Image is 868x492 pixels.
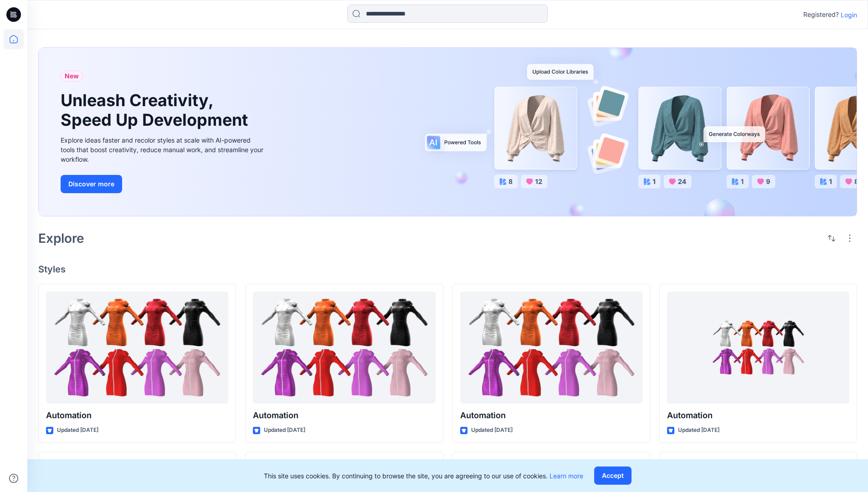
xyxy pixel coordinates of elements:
[61,135,266,164] div: Explore ideas faster and recolor styles at scale with AI-powered tools that boost creativity, red...
[253,409,435,422] p: Automation
[253,292,435,404] a: Automation
[46,409,228,422] p: Automation
[841,10,857,20] p: Login
[38,231,84,246] h2: Explore
[594,466,632,485] button: Accept
[57,425,98,435] p: Updated [DATE]
[550,472,583,480] a: Learn more
[471,425,513,435] p: Updated [DATE]
[667,292,849,404] a: Automation
[46,292,228,404] a: Automation
[65,71,79,82] span: New
[38,264,857,275] h4: Styles
[264,425,305,435] p: Updated [DATE]
[460,292,642,404] a: Automation
[61,91,252,130] h1: Unleash Creativity, Speed Up Development
[803,9,839,20] p: Registered?
[61,175,266,193] a: Discover more
[460,409,642,422] p: Automation
[61,175,122,193] button: Discover more
[667,409,849,422] p: Automation
[264,471,583,481] p: This site uses cookies. By continuing to browse the site, you are agreeing to our use of cookies.
[678,425,719,435] p: Updated [DATE]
